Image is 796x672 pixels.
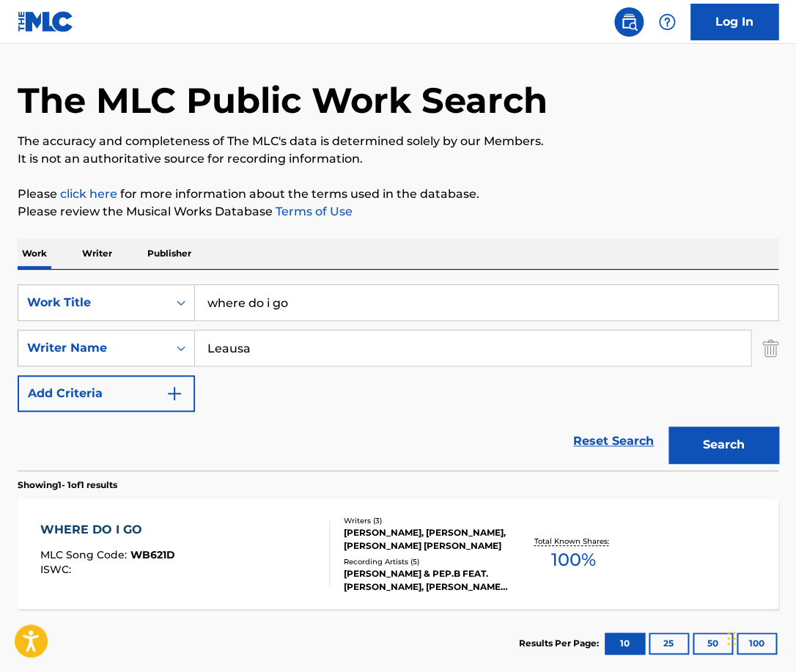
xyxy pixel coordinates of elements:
p: Please for more information about the terms used in the database. [18,185,778,203]
img: MLC Logo [18,11,74,32]
h1: The MLC Public Work Search [18,78,548,122]
p: Publisher [143,238,196,269]
a: Reset Search [566,425,661,457]
button: Add Criteria [18,375,195,412]
img: 9d2ae6d4665cec9f34b9.svg [166,385,183,402]
div: WHERE DO I GO [40,521,175,539]
div: Help [652,7,682,37]
img: help [658,13,676,31]
a: Log In [690,4,778,40]
p: Work [18,238,51,269]
span: 100 % [551,547,596,573]
div: [PERSON_NAME], [PERSON_NAME], [PERSON_NAME] [PERSON_NAME] [344,526,511,553]
div: Work Title [27,294,159,311]
div: Writer Name [27,339,159,357]
a: Public Search [614,7,644,37]
p: Results Per Page: [519,637,602,650]
span: MLC Song Code : [40,548,130,561]
button: 10 [605,632,645,654]
a: Terms of Use [273,204,353,218]
p: Please review the Musical Works Database [18,203,778,221]
p: It is not an authoritative source for recording information. [18,150,778,168]
img: search [620,13,638,31]
form: Search Form [18,284,778,470]
iframe: Chat Widget [723,602,796,672]
div: Recording Artists ( 5 ) [344,556,511,567]
span: ISWC : [40,563,75,576]
div: Drag [727,616,736,660]
button: Search [668,427,778,463]
a: WHERE DO I GOMLC Song Code:WB621DISWC:Writers (3)[PERSON_NAME], [PERSON_NAME], [PERSON_NAME] [PER... [18,499,778,609]
button: 50 [693,632,733,654]
div: [PERSON_NAME] & PEP.B FEAT. [PERSON_NAME], [PERSON_NAME] & PEP.B FEAT. [PERSON_NAME], PEP.B,[PERS... [344,567,511,594]
p: Total Known Shares: [534,536,613,547]
span: WB621D [130,548,175,561]
button: 25 [649,632,689,654]
p: The accuracy and completeness of The MLC's data is determined solely by our Members. [18,133,778,150]
a: click here [60,187,117,201]
div: Writers ( 3 ) [344,515,511,526]
p: Showing 1 - 1 of 1 results [18,479,117,492]
img: Delete Criterion [762,330,778,366]
p: Writer [78,238,117,269]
